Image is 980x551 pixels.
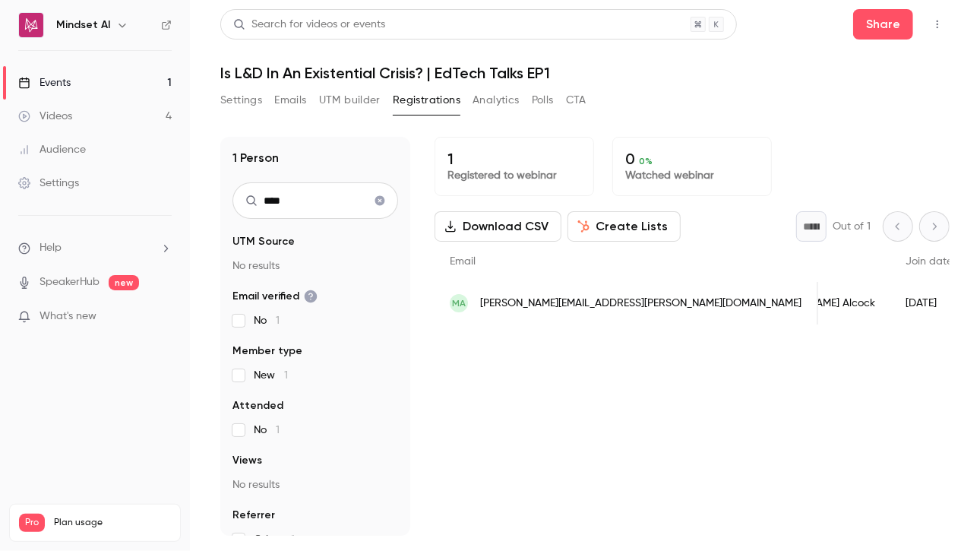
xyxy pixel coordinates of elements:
[232,289,318,304] span: Email verified
[274,88,306,112] button: Emails
[833,219,871,234] p: Out of 1
[232,477,398,492] p: No results
[18,109,72,124] div: Videos
[625,150,759,168] p: 0
[447,150,581,168] p: 1
[19,514,45,532] span: Pro
[18,75,71,90] div: Events
[254,313,280,328] span: No
[54,517,171,529] span: Plan usage
[452,296,466,310] span: MA
[746,282,890,325] div: [PERSON_NAME] Alcock
[109,275,139,290] span: new
[447,168,581,183] p: Registered to webinar
[393,88,460,112] button: Registrations
[232,344,302,359] span: Member type
[19,13,43,37] img: Mindset AI
[18,176,79,191] div: Settings
[284,370,288,381] span: 1
[435,211,561,242] button: Download CSV
[18,240,172,256] li: help-dropdown-opener
[232,398,283,413] span: Attended
[319,88,381,112] button: UTM builder
[566,88,586,112] button: CTA
[40,240,62,256] span: Help
[639,156,653,166] span: 0 %
[232,258,398,274] p: No results
[625,168,759,183] p: Watched webinar
[254,532,295,547] span: Other
[232,453,262,468] span: Views
[232,234,295,249] span: UTM Source
[18,142,86,157] div: Audience
[473,88,520,112] button: Analytics
[276,425,280,435] span: 1
[480,296,801,312] span: [PERSON_NAME][EMAIL_ADDRESS][PERSON_NAME][DOMAIN_NAME]
[232,508,275,523] span: Referrer
[40,274,100,290] a: SpeakerHub
[220,64,950,82] h1: Is L&D In An Existential Crisis? | EdTech Talks EP1
[254,423,280,438] span: No
[232,234,398,547] section: facet-groups
[567,211,681,242] button: Create Lists
[276,315,280,326] span: 1
[153,310,172,324] iframe: Noticeable Trigger
[291,534,295,545] span: 1
[890,282,968,325] div: [DATE]
[853,9,913,40] button: Share
[368,188,392,213] button: Clear search
[906,256,953,267] span: Join date
[450,256,476,267] span: Email
[220,88,262,112] button: Settings
[40,309,96,325] span: What's new
[233,17,385,33] div: Search for videos or events
[532,88,554,112] button: Polls
[56,17,110,33] h6: Mindset AI
[232,149,279,167] h1: 1 Person
[254,368,288,383] span: New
